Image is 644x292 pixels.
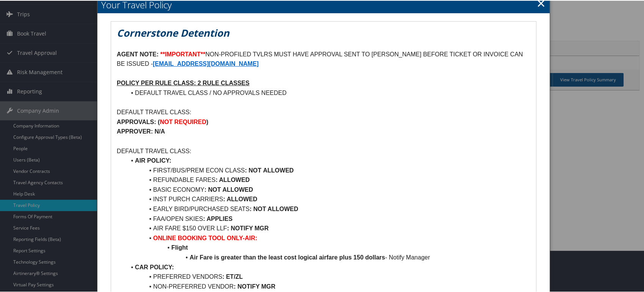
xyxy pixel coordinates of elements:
strong: : ALLOWED [223,195,257,202]
strong: ET/ZL [226,273,243,279]
li: - Notify Manager [126,252,530,262]
strong: ( [158,118,160,124]
p: NON-PROFILED TVLRS MUST HAVE APPROVAL SENT TO [PERSON_NAME] BEFORE TICKET OR INVOICE CAN BE ISSUED - [117,49,530,68]
strong: Flight [171,244,188,250]
strong: : NOT ALLOWED [249,205,298,211]
strong: : APPLIES [203,215,233,221]
li: REFUNDABLE FARES [126,174,530,184]
a: [EMAIL_ADDRESS][DOMAIN_NAME] [153,60,259,66]
li: NON-PREFERRED VENDOR [126,281,530,291]
li: EARLY BIRD/PURCHASED SEATS [126,203,530,213]
u: POLICY PER RULE CLASS: 2 RULE CLASSES [117,79,249,85]
strong: CAR POLICY: [135,263,174,270]
strong: AGENT NOTE: [117,50,158,57]
li: FIRST/BUS/PREM ECON CLASS [126,165,530,175]
p: DEFAULT TRAVEL CLASS: [117,146,530,155]
strong: APPROVER: N/A [117,127,165,134]
strong: ONLINE BOOKING TOOL ONLY-AIR: [153,234,257,241]
strong: Air Fare is greater than the least cost logical airfare plus 150 dollars [190,253,385,260]
strong: : NOT ALLOWED [204,186,253,192]
strong: : ALLOWED [216,176,250,182]
li: FAA/OPEN SKIES [126,213,530,223]
li: DEFAULT TRAVEL CLASS / NO APPROVALS NEEDED [126,87,530,97]
strong: NOT REQUIRED [160,118,207,124]
li: AIR FARE $150 OVER LLF [126,223,530,233]
strong: : [234,283,236,289]
strong: AIR POLICY: [135,157,171,163]
strong: : [245,166,247,173]
strong: APPROVALS: [117,118,156,124]
strong: NOT [249,166,262,173]
strong: NOTIFY MGR [237,283,275,289]
li: INST PURCH CARRIERS [126,194,530,203]
strong: : NOTIFY MGR [227,224,269,231]
p: DEFAULT TRAVEL CLASS: [117,107,530,116]
strong: ) [206,118,208,124]
strong: ALLOWED [263,166,294,173]
li: BASIC ECONOMY [126,184,530,194]
strong: : [222,273,224,279]
em: Cornerstone Detention [117,25,229,39]
li: PREFERRED VENDORS [126,271,530,281]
